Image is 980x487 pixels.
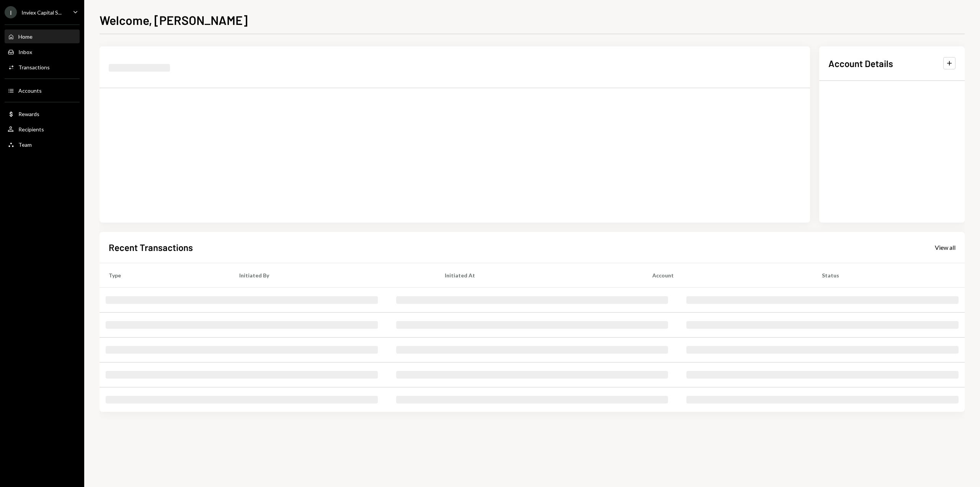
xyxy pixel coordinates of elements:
div: Inbox [18,49,32,55]
a: Rewards [5,107,80,121]
div: I [5,6,17,18]
a: Team [5,138,80,151]
h2: Recent Transactions [109,241,193,254]
a: Inbox [5,45,80,59]
div: Recipients [18,126,44,133]
th: Type [100,263,230,287]
div: Inviex Capital S... [21,9,62,16]
th: Status [813,263,965,287]
a: Recipients [5,122,80,136]
a: Accounts [5,84,80,97]
a: Transactions [5,60,80,74]
div: Home [18,33,33,40]
div: View all [935,244,955,251]
th: Initiated By [230,263,436,287]
h1: Welcome, [PERSON_NAME] [100,12,248,28]
a: View all [935,243,955,251]
div: Accounts [18,87,42,94]
div: Transactions [18,64,50,71]
h2: Account Details [828,57,893,70]
a: Home [5,30,80,43]
th: Initiated At [436,263,643,287]
th: Account [643,263,813,287]
div: Team [18,141,32,148]
div: Rewards [18,111,39,117]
